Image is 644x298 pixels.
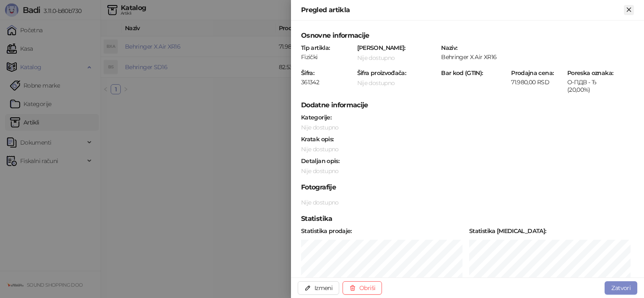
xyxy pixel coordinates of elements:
h5: Fotografije [301,182,634,192]
div: Behringer X Air XR16 [440,53,635,61]
strong: Šifra proizvođača : [357,69,406,77]
span: Nije dostupno [357,79,395,87]
strong: Statistika prodaje : [301,227,352,235]
strong: Detaljan opis : [301,157,339,165]
button: Zatvori [605,281,637,295]
h5: Osnovne informacije [301,31,634,41]
strong: Poreska oznaka : [567,69,613,77]
span: Nije dostupno [301,199,339,206]
h5: Dodatne informacije [301,100,634,110]
strong: Šifra : [301,69,314,77]
div: О-ПДВ - Ђ (20,00%) [566,78,621,93]
strong: Bar kod (GTIN) : [441,69,483,77]
button: Izmeni [298,281,339,295]
div: 361342 [300,78,355,86]
strong: [PERSON_NAME] : [357,44,405,52]
strong: Prodajna cena : [511,69,553,77]
strong: Statistika [MEDICAL_DATA] : [469,227,546,235]
span: Nije dostupno [301,145,339,153]
span: Nije dostupno [301,167,339,175]
div: Pregled artikla [301,5,624,15]
strong: Tip artikla : [301,44,330,52]
span: Nije dostupno [301,124,339,131]
div: Fizički [300,53,355,61]
strong: Kategorije : [301,114,331,121]
strong: Kratak opis : [301,135,333,143]
span: Nije dostupno [357,54,395,62]
h5: Statistika [301,214,634,224]
div: 71.980,00 RSD [510,78,565,86]
strong: Naziv : [441,44,457,52]
button: Zatvori [624,5,634,15]
button: Obriši [343,281,382,295]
